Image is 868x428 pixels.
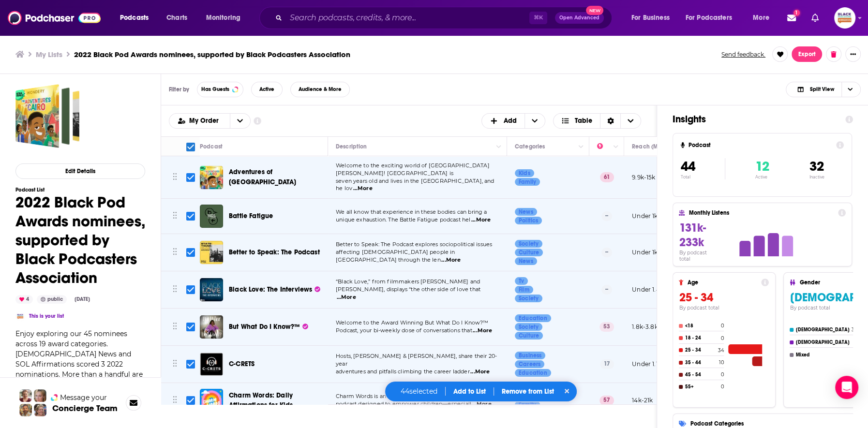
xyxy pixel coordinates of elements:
span: Toggle select row [186,248,195,257]
button: open menu [199,10,253,26]
img: Adventures of Cairo [200,166,223,189]
a: Adventures of [GEOGRAPHIC_DATA] [229,167,325,187]
a: Society [515,240,542,248]
p: 1.8k-3.8k [632,323,658,331]
span: 12 [755,158,769,175]
span: New [586,6,603,15]
img: blackpodcastingawards [15,311,25,321]
a: Battle Fatigue [200,205,223,228]
span: Charts [166,11,187,25]
span: Adventures of [GEOGRAPHIC_DATA] [229,168,296,186]
a: Family [515,178,540,186]
a: C-CRETS [229,359,254,369]
p: 9.9k-15k [632,173,655,181]
span: Monitoring [206,11,240,25]
p: Under 1.4k [632,285,663,294]
img: Black Love: The Interviews [200,278,223,301]
p: -- [601,248,612,257]
img: User Profile [834,7,855,29]
button: Move [172,393,178,408]
a: Show additional information [254,117,261,126]
span: Add [504,118,517,124]
h3: Podcast List [15,187,145,193]
span: My Order [189,118,222,124]
h4: Podcast Categories [690,420,868,427]
button: open menu [113,10,161,26]
button: + Add [481,113,545,129]
span: ...More [441,256,461,264]
button: Move [172,320,178,334]
a: Politics [515,217,542,224]
a: Charm Words: Daily Affirmations for Kids [229,391,325,410]
span: unique exhaustion. The Battle Fatigue podcast hel [336,216,470,223]
p: -- [601,285,612,295]
div: Podcast [200,141,223,152]
h4: 0 [720,384,724,390]
span: Toggle select row [186,360,195,369]
h4: [DEMOGRAPHIC_DATA] [795,327,849,333]
span: Hosts, [PERSON_NAME] & [PERSON_NAME], share their 20-year [336,353,497,367]
button: Move [172,245,178,260]
h2: Choose List sort [169,113,251,129]
a: This is your list [29,313,64,319]
span: affecting [DEMOGRAPHIC_DATA] people in [GEOGRAPHIC_DATA] through the len [336,249,455,263]
h4: 0 [720,335,724,341]
div: [DATE] [71,295,94,303]
span: For Podcasters [686,11,732,25]
a: Society [515,295,542,302]
button: Move [172,357,178,371]
span: podcast designed to empower children—especiall [336,400,471,407]
a: Show notifications dropdown [783,10,800,26]
p: Under 1k [632,212,658,220]
span: adventures and pitfalls climbing the career ladder [336,368,470,375]
span: For Business [631,11,670,25]
img: Jon Profile [19,404,32,416]
span: “Black Love,” from filmmakers [PERSON_NAME] and [336,278,480,285]
h4: Monthly Listens [688,209,834,216]
p: Active [755,175,769,179]
span: Podcast, your bi-weekly dose of conversations that [336,327,472,334]
span: 131k-233k [679,221,705,250]
span: Charm Words: Daily Affirmations for Kids [229,391,293,409]
img: But What Do I Know?™ [200,315,223,339]
a: Education [515,314,551,322]
div: Sort Direction [600,114,620,128]
span: Better to Speak: The Podcast [229,248,320,256]
span: [PERSON_NAME], displays “the other side of love that [336,286,480,293]
span: Toggle select row [186,396,195,405]
div: Search podcasts, credits, & more... [269,7,621,29]
h4: 10 [718,359,724,366]
button: Open AdvancedNew [555,12,604,24]
h4: By podcast total [679,250,718,262]
button: Move [172,170,178,185]
a: 2022 Black Pod Awards nominees, supported by Black Podcasters Association [15,84,79,148]
button: open menu [230,114,250,128]
h3: My Lists [36,50,62,59]
button: Show More Button [845,46,861,62]
img: Podchaser - Follow, Share and Rate Podcasts [8,9,101,27]
h4: 35 - 44 [685,360,717,366]
h4: Mixed [795,352,851,358]
p: Under 1.1k [632,360,661,368]
span: Enjoy exploring our 45 nominees across 19 award categories. [DEMOGRAPHIC_DATA] News and SOL Affir... [15,329,143,409]
span: Welcome to the exciting world of [GEOGRAPHIC_DATA][PERSON_NAME]! [GEOGRAPHIC_DATA] is [336,162,490,177]
h4: <18 [685,323,718,329]
button: Choose View [786,82,861,97]
h2: Choose View [553,113,642,129]
button: Column Actions [575,141,587,152]
a: C-CRETS [200,353,223,376]
button: Has Guests [197,82,243,97]
div: Open Intercom Messenger [835,376,858,399]
a: Black Love: The Interviews [229,285,320,295]
span: Audience & More [299,87,342,92]
span: Message your [60,393,107,402]
h4: 18 - 24 [685,335,718,341]
a: Charts [160,10,193,26]
p: 14k-21k [632,396,653,404]
button: Export [792,46,822,62]
a: Culture [515,249,543,256]
h4: 31 [851,326,856,333]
